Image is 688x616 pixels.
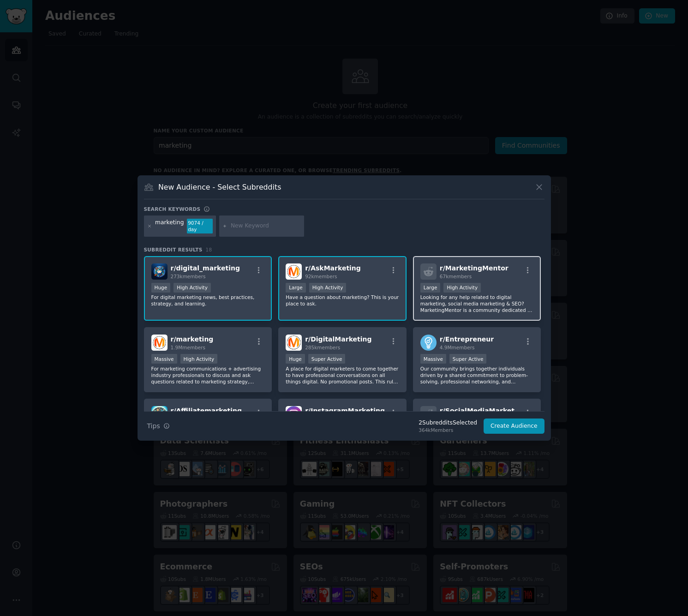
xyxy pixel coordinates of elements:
span: r/ AskMarketing [305,264,361,272]
div: Massive [151,354,177,364]
div: Huge [151,283,171,293]
div: Huge [286,354,305,364]
div: High Activity [443,283,481,293]
h3: New Audience - Select Subreddits [158,182,281,192]
div: Super Active [308,354,346,364]
div: Super Active [449,354,487,364]
div: High Activity [173,283,211,293]
p: Have a question about marketing? This is your place to ask. [286,294,399,307]
div: 9074 / day [187,219,213,233]
div: 2 Subreddit s Selected [419,419,477,427]
span: Subreddit Results [144,246,203,253]
span: r/ InstagramMarketing [305,407,385,414]
span: r/ DigitalMarketing [305,335,371,343]
p: Looking for any help related to digital marketing, social media marketing & SEO? MarketingMentor ... [420,294,534,313]
span: 4.9M members [440,345,475,350]
img: DigitalMarketing [286,335,302,351]
span: 18 [206,247,212,252]
p: For marketing communications + advertising industry professionals to discuss and ask questions re... [151,365,265,385]
button: Tips [144,418,173,434]
div: 364k Members [419,427,477,433]
span: 1.9M members [171,345,206,350]
span: Tips [147,421,160,431]
p: For digital marketing news, best practices, strategy, and learning. [151,294,265,307]
span: 285k members [305,345,340,350]
div: marketing [155,219,184,233]
span: 67k members [440,274,472,279]
img: marketing [151,335,168,351]
span: r/ marketing [171,335,214,343]
img: Affiliatemarketing [151,406,168,422]
span: r/ digital_marketing [171,264,240,272]
span: r/ MarketingMentor [440,264,509,272]
button: Create Audience [484,419,544,434]
div: High Activity [309,283,347,293]
div: Massive [420,354,446,364]
div: High Activity [180,354,218,364]
h3: Search keywords [144,206,201,212]
img: Entrepreneur [420,335,437,351]
input: New Keyword [231,222,301,230]
span: r/ SocialMediaMarketing [440,407,526,414]
div: Large [286,283,306,293]
img: AskMarketing [286,263,302,280]
p: Our community brings together individuals driven by a shared commitment to problem-solving, profe... [420,365,534,385]
img: digital_marketing [151,263,168,280]
p: A place for digital marketers to come together to have professional conversations on all things d... [286,365,399,385]
span: r/ Affiliatemarketing [171,407,242,414]
span: 92k members [305,274,337,279]
div: Large [420,283,441,293]
span: 273k members [171,274,206,279]
span: r/ Entrepreneur [440,335,494,343]
img: InstagramMarketing [286,406,302,422]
